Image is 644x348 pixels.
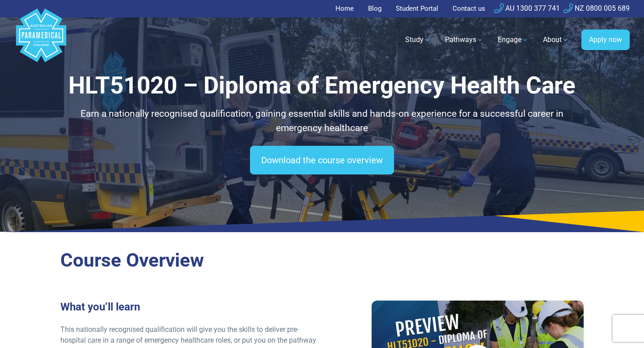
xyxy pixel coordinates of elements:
h1: HLT51020 – Diploma of Emergency Health Care [60,72,584,100]
h2: Course Overview [60,249,584,272]
a: Australian Paramedical College [14,17,68,63]
a: NZ 0800 005 689 [563,4,630,13]
a: Study [400,27,436,52]
a: Pathways [440,27,489,52]
p: Earn a nationally recognised qualification, gaining essential skills and hands-on experience for ... [60,107,584,135]
a: Download the course overview [250,146,394,174]
a: Apply now [581,30,630,50]
a: Engage [492,27,534,52]
h3: What you’ll learn [60,301,317,314]
a: AU 1300 377 741 [494,4,560,13]
a: About [538,27,574,52]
